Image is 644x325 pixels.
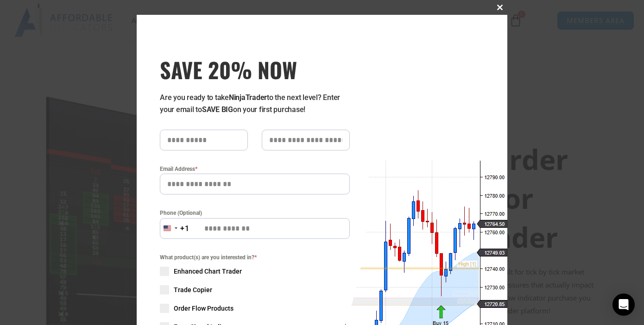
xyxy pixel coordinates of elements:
span: Trade Copier [174,285,212,294]
label: Email Address [160,164,350,174]
span: Enhanced Chart Trader [174,267,242,276]
div: +1 [180,223,189,235]
label: Phone (Optional) [160,208,350,218]
label: Trade Copier [160,285,350,294]
strong: SAVE BIG [202,105,233,114]
span: Order Flow Products [174,304,234,313]
label: Order Flow Products [160,304,350,313]
span: What product(s) are you interested in? [160,253,350,262]
button: Selected country [160,218,189,239]
h3: SAVE 20% NOW [160,56,350,82]
label: Enhanced Chart Trader [160,267,350,276]
div: Open Intercom Messenger [612,294,635,316]
p: Are you ready to take to the next level? Enter your email to on your first purchase! [160,92,350,116]
strong: NinjaTrader [229,93,267,102]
